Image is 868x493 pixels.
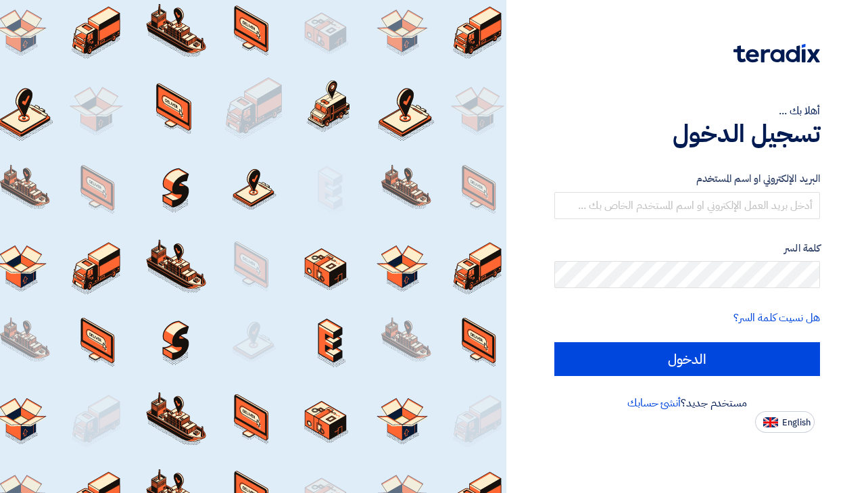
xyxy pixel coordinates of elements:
input: أدخل بريد العمل الإلكتروني او اسم المستخدم الخاص بك ... [554,192,820,219]
a: هل نسيت كلمة السر؟ [733,310,820,326]
span: English [782,418,811,427]
label: البريد الإلكتروني او اسم المستخدم [554,171,820,187]
div: أهلا بك ... [554,103,820,119]
button: English [755,411,815,433]
a: أنشئ حسابك [627,395,681,411]
img: Teradix logo [733,44,820,63]
div: مستخدم جديد؟ [554,395,820,411]
img: en-US.png [763,417,778,427]
input: الدخول [554,342,820,376]
label: كلمة السر [554,241,820,256]
h1: تسجيل الدخول [554,119,820,149]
